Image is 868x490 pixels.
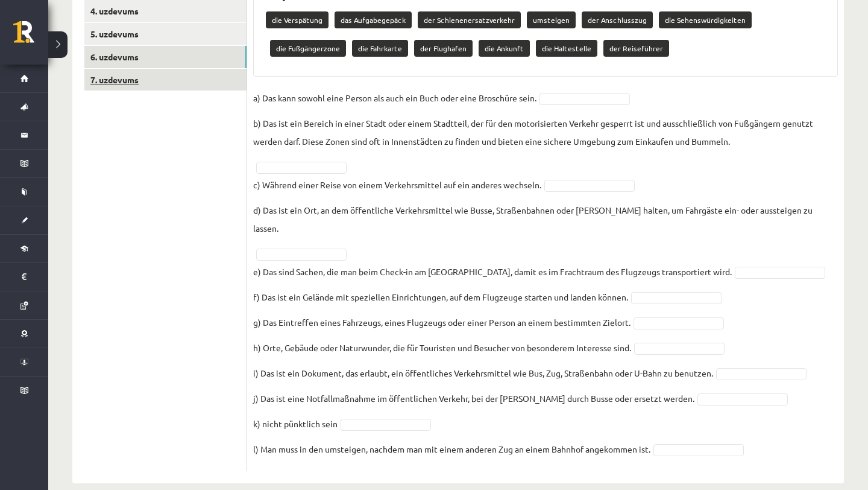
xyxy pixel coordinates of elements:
p: die Fahrkarte [352,40,408,57]
a: 6. uzdevums [84,46,247,68]
p: die Ankunft [479,40,530,57]
p: umsteigen [527,11,576,28]
p: die Sehenswürdigkeiten [659,11,752,28]
p: die Fußgängerzone [270,40,346,57]
p: k) nicht pünktlich sein [253,415,338,433]
p: a) Das kann sowohl eine Person als auch ein Buch oder eine Broschüre sein. [253,89,536,107]
p: das Aufgabegepäck [335,11,412,28]
a: Rīgas 1. Tālmācības vidusskola [13,21,48,51]
p: c) Während einer Reise von einem Verkehrsmittel auf ein anderes wechseln. [253,176,541,194]
p: der Anschlusszug [582,11,653,28]
p: l) Man muss in den umsteigen, nachdem man mit einem anderen Zug an einem Bahnhof angekommen ist. [253,440,650,458]
p: i) Das ist ein Dokument, das erlaubt, ein öffentliches Verkehrsmittel wie Bus, Zug, Straßenbahn o... [253,364,713,382]
p: der Flughafen [414,40,473,57]
p: d) Das ist ein Ort, an dem öffentliche Verkehrsmittel wie Busse, Straßenbahnen oder [PERSON_NAME]... [253,201,838,237]
p: die Verspätung [266,11,329,28]
p: b) Das ist ein Bereich in einer Stadt oder einem Stadtteil, der für den motorisierten Verkehr ges... [253,114,838,150]
a: 5. uzdevums [84,23,247,45]
p: e) Das sind Sachen, die man beim Check-in am [GEOGRAPHIC_DATA], damit es im Frachtraum des Flugze... [253,262,732,281]
p: der Reiseführer [603,40,669,57]
p: h) Orte, Gebäude oder Naturwunder, die für Touristen und Besucher von besonderem Interesse sind. [253,339,631,357]
p: f) Das ist ein Gelände mit speziellen Einrichtungen, auf dem Flugzeuge starten und landen können. [253,288,628,306]
p: die Haltestelle [536,40,597,57]
a: 7. uzdevums [84,69,247,91]
p: j) Das ist eine Notfallmaßnahme im öffentlichen Verkehr, bei der [PERSON_NAME] durch Busse oder e... [253,389,694,407]
p: g) Das Eintreffen eines Fahrzeugs, eines Flugzeugs oder einer Person an einem bestimmten Zielort. [253,313,631,331]
p: der Schienenersatzverkehr [418,11,521,28]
